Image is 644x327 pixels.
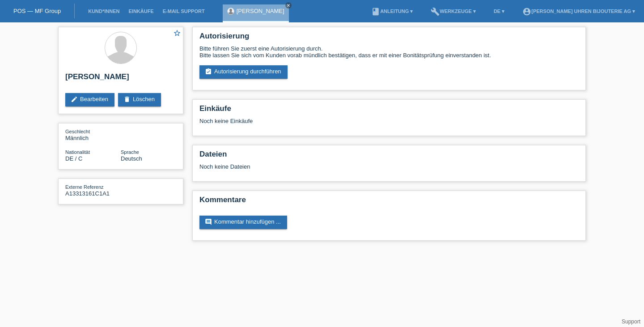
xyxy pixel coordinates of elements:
i: build [431,7,440,16]
div: Noch keine Einkäufe [199,118,579,131]
span: Deutschland / C / 09.12.2019 [65,155,82,162]
div: Noch keine Dateien [199,163,473,170]
a: buildWerkzeuge ▾ [426,8,480,14]
a: assignment_turned_inAutorisierung durchführen [199,65,288,79]
div: A13313161C1A1 [65,183,121,197]
span: Deutsch [121,155,142,162]
div: Bitte führen Sie zuerst eine Autorisierung durch. Bitte lassen Sie sich vom Kunden vorab mündlich... [199,45,579,59]
a: editBearbeiten [65,93,114,106]
a: [PERSON_NAME] [237,8,284,14]
a: Einkäufe [124,8,158,14]
a: Kund*innen [84,8,124,14]
i: comment [205,218,212,225]
i: account_circle [522,7,531,16]
a: commentKommentar hinzufügen ... [199,216,287,229]
h2: Einkäufe [199,104,579,118]
a: E-Mail Support [158,8,209,14]
i: edit [71,96,78,103]
i: delete [123,96,131,103]
h2: Dateien [199,150,579,163]
span: Sprache [121,149,139,155]
span: Externe Referenz [65,184,104,190]
i: star_border [173,29,181,37]
h2: Autorisierung [199,32,579,45]
h2: [PERSON_NAME] [65,72,176,86]
a: star_border [173,29,181,38]
a: DE ▾ [489,8,509,14]
h2: Kommentare [199,195,579,209]
span: Geschlecht [65,129,90,134]
a: bookAnleitung ▾ [367,8,417,14]
i: assignment_turned_in [205,68,212,75]
div: Männlich [65,128,121,141]
a: Support [622,319,640,325]
a: POS — MF Group [13,8,61,14]
a: close [285,2,292,8]
a: account_circle[PERSON_NAME] Uhren Bijouterie AG ▾ [518,8,640,14]
span: Nationalität [65,149,90,155]
i: book [371,7,380,16]
i: close [286,3,291,8]
a: deleteLöschen [118,93,161,106]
